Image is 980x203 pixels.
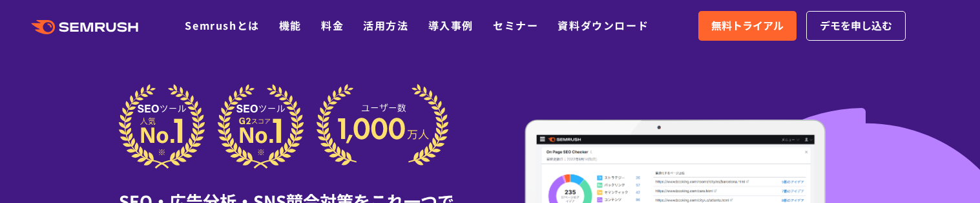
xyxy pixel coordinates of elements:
[321,17,344,33] a: 料金
[820,17,892,34] span: デモを申し込む
[493,17,538,33] a: セミナー
[698,11,797,41] a: 無料トライアル
[363,17,408,33] a: 活用方法
[558,17,649,33] a: 資料ダウンロード
[185,17,259,33] a: Semrushとは
[711,17,784,34] span: 無料トライアル
[279,17,302,33] a: 機能
[806,11,906,41] a: デモを申し込む
[428,17,474,33] a: 導入事例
